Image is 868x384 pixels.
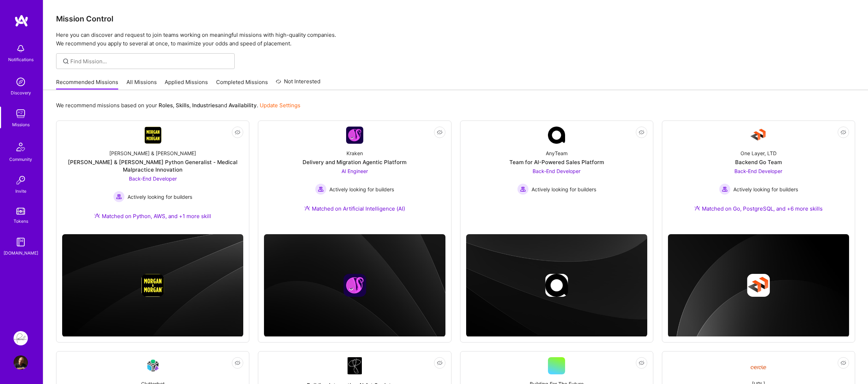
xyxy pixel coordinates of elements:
[14,355,28,370] img: User Avatar
[62,127,243,228] a: Company Logo[PERSON_NAME] & [PERSON_NAME][PERSON_NAME] & [PERSON_NAME] Python Generalist - Medica...
[304,205,310,211] img: Ateam Purple Icon
[264,127,445,228] a: Company LogoKrakenDelivery and Migration Agentic PlatformAI Engineer Actively looking for builder...
[11,89,31,97] div: Discovery
[437,129,443,135] i: icon EyeClosed
[235,129,240,135] i: icon EyeClosed
[144,127,161,144] img: Company Logo
[466,127,647,228] a: Company LogoAnyTeamTeam for AI-Powered Sales PlatformBack-End Developer Actively looking for buil...
[12,138,29,156] img: Community
[216,78,268,90] a: Completed Missions
[639,129,644,135] i: icon EyeClosed
[12,355,30,370] a: User Avatar
[532,186,596,193] span: Actively looking for builders
[109,149,196,157] div: [PERSON_NAME] & [PERSON_NAME]
[192,102,218,109] b: Industries
[235,360,240,366] i: icon EyeClosed
[348,357,362,374] img: Company Logo
[735,158,782,166] div: Backend Go Team
[260,102,300,109] a: Update Settings
[639,360,644,366] i: icon EyeClosed
[668,234,849,337] img: cover
[14,173,28,187] img: Invite
[129,176,177,182] span: Back-End Developer
[141,274,164,297] img: Company logo
[14,75,28,89] img: discovery
[176,102,189,109] b: Skills
[545,274,568,297] img: Company logo
[113,191,125,202] img: Actively looking for builders
[62,57,70,65] i: icon SearchGrey
[750,360,767,371] img: Company Logo
[303,158,406,166] div: Delivery and Migration Agentic Platform
[466,234,647,337] img: cover
[14,41,28,56] img: bell
[8,56,34,63] div: Notifications
[144,357,161,374] img: Company Logo
[14,107,28,121] img: teamwork
[12,331,30,345] a: Pearl: ML Engineering Team
[740,149,777,157] div: One Layer, LTD
[14,235,28,249] img: guide book
[14,331,28,345] img: Pearl: ML Engineering Team
[437,360,443,366] i: icon EyeClosed
[694,205,823,212] div: Matched on Go, PostgreSQL, and +6 more skills
[14,14,29,27] img: logo
[315,183,326,195] img: Actively looking for builders
[128,193,192,201] span: Actively looking for builders
[343,274,366,297] img: Company logo
[229,102,257,109] b: Availability
[70,58,229,65] input: Find Mission...
[719,183,730,195] img: Actively looking for builders
[56,78,118,90] a: Recommended Missions
[346,127,363,144] img: Company Logo
[15,187,26,195] div: Invite
[840,360,846,366] i: icon EyeClosed
[9,156,32,163] div: Community
[533,168,580,174] span: Back-End Developer
[126,78,157,90] a: All Missions
[509,158,604,166] div: Team for AI-Powered Sales Platform
[4,249,38,257] div: [DOMAIN_NAME]
[14,217,28,225] div: Tokens
[548,127,565,144] img: Company Logo
[165,78,208,90] a: Applied Missions
[694,205,700,211] img: Ateam Purple Icon
[62,158,243,173] div: [PERSON_NAME] & [PERSON_NAME] Python Generalist - Medical Malpractice Innovation
[750,127,767,144] img: Company Logo
[94,213,100,218] img: Ateam Purple Icon
[304,205,405,212] div: Matched on Artificial Intelligence (AI)
[329,186,394,193] span: Actively looking for builders
[94,212,211,220] div: Matched on Python, AWS, and +1 more skill
[668,127,849,228] a: Company LogoOne Layer, LTDBackend Go TeamBack-End Developer Actively looking for buildersActively...
[264,234,445,337] img: cover
[734,168,782,174] span: Back-End Developer
[12,121,30,128] div: Missions
[546,149,568,157] div: AnyTeam
[56,102,300,109] p: We recommend missions based on your , , and .
[62,234,243,337] img: cover
[56,14,855,23] h3: Mission Control
[346,149,363,157] div: Kraken
[747,274,770,297] img: Company logo
[276,77,320,90] a: Not Interested
[840,129,846,135] i: icon EyeClosed
[56,31,855,48] p: Here you can discover and request to join teams working on meaningful missions with high-quality ...
[16,208,25,215] img: tokens
[159,102,173,109] b: Roles
[733,186,798,193] span: Actively looking for builders
[517,183,529,195] img: Actively looking for builders
[341,168,368,174] span: AI Engineer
